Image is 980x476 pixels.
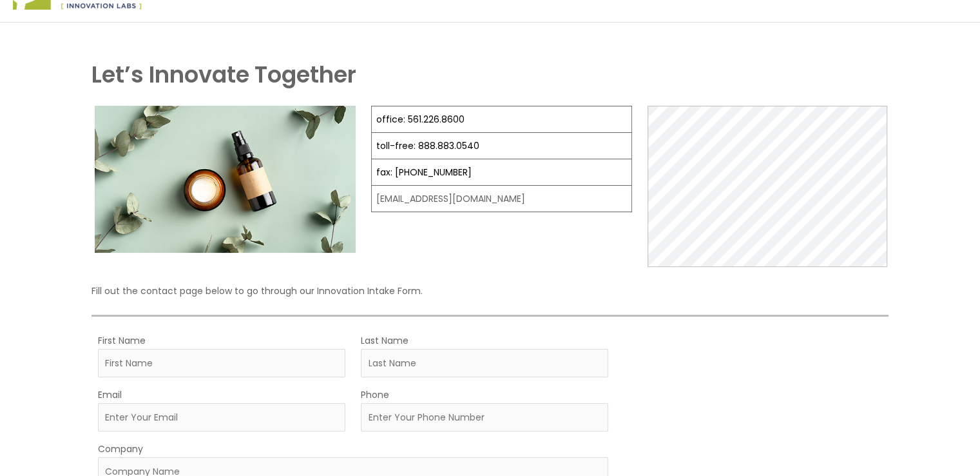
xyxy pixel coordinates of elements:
label: First Name [98,332,146,349]
label: Last Name [361,332,408,349]
label: Phone [361,386,389,403]
input: First Name [98,349,345,377]
input: Last Name [361,349,608,377]
label: Company [98,441,143,457]
a: office: 561.226.8600 [376,113,465,126]
input: Enter Your Email [98,403,345,431]
strong: Let’s Innovate Together [91,59,356,90]
input: Enter Your Phone Number [361,403,608,431]
p: Fill out the contact page below to go through our Innovation Intake Form. [91,283,889,299]
td: [EMAIL_ADDRESS][DOMAIN_NAME] [371,186,631,212]
label: Email [98,386,122,403]
a: fax: [PHONE_NUMBER] [376,166,472,179]
a: toll-free: 888.883.0540 [376,139,479,152]
img: Contact page image for private label skincare manufacturer Cosmetic solutions shows a skin care b... [95,106,356,253]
